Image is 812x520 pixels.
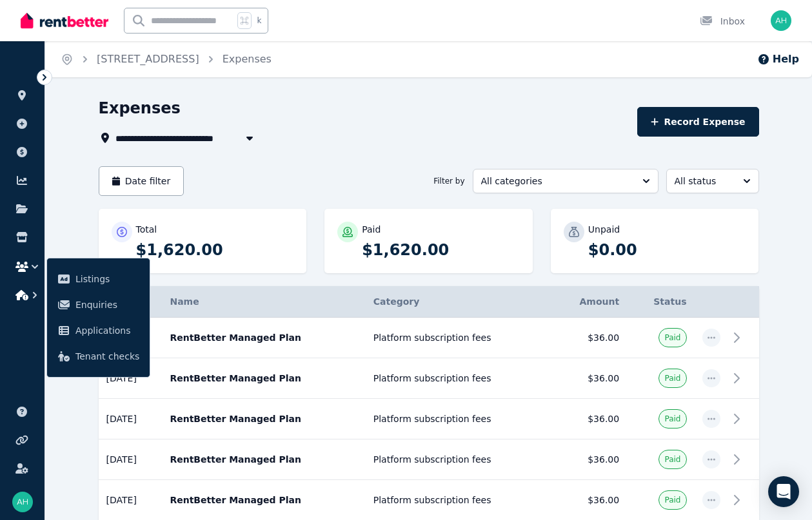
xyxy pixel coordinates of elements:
span: All status [675,175,733,188]
p: RentBetter Managed Plan [170,331,357,344]
p: Paid [362,223,381,236]
th: Status [627,286,694,318]
div: Inbox [700,15,745,28]
a: Tenant checks [52,343,144,369]
span: Paid [664,454,680,465]
th: Amount [550,286,627,318]
button: All categories [473,169,659,193]
div: Open Intercom Messenger [768,476,799,507]
img: Adam Henry [771,10,791,31]
span: Filter by [433,176,464,186]
span: Tenant checks [75,349,139,364]
span: Paid [664,414,680,424]
span: Applications [75,323,139,338]
td: $36.00 [550,439,627,480]
th: Name [162,286,365,318]
td: [DATE] [99,399,163,439]
span: Paid [664,332,680,343]
span: Paid [664,373,680,383]
p: RentBetter Managed Plan [170,494,357,506]
span: Enquiries [75,297,139,313]
button: All status [666,169,759,193]
p: Total [136,223,157,236]
a: Applications [52,318,144,343]
span: Listings [75,271,139,287]
button: Help [757,52,799,67]
span: All categories [481,175,632,188]
td: Platform subscription fees [366,318,551,358]
span: Paid [664,495,680,505]
td: $36.00 [550,318,627,358]
img: RentBetter [21,11,108,30]
a: Enquiries [52,292,144,318]
p: RentBetter Managed Plan [170,372,357,385]
th: Category [366,286,551,318]
p: $0.00 [588,240,746,260]
button: Record Expense [637,107,758,137]
td: Platform subscription fees [366,399,551,439]
td: [DATE] [99,439,163,480]
td: $36.00 [550,358,627,399]
span: k [257,15,261,26]
p: $1,620.00 [362,240,520,260]
td: [DATE] [99,358,163,399]
a: Listings [52,266,144,292]
td: $36.00 [550,399,627,439]
p: $1,620.00 [136,240,294,260]
nav: Breadcrumb [45,41,287,77]
p: Unpaid [588,223,620,236]
a: Expenses [223,53,272,65]
td: Platform subscription fees [366,358,551,399]
a: [STREET_ADDRESS] [97,53,199,65]
img: Adam Henry [12,492,33,512]
button: Date filter [99,166,184,196]
p: RentBetter Managed Plan [170,412,357,425]
td: Platform subscription fees [366,439,551,480]
h1: Expenses [99,98,181,119]
p: RentBetter Managed Plan [170,453,357,466]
